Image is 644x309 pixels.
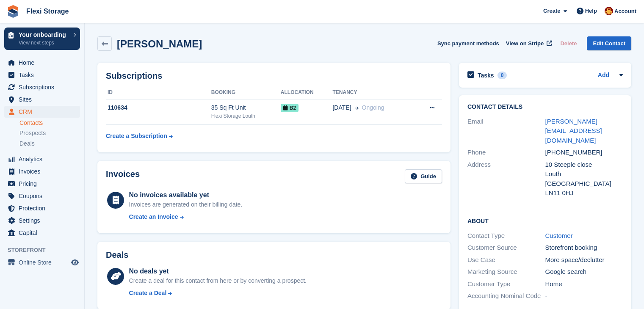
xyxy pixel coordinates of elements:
[129,212,243,221] a: Create an Invoice
[498,72,507,79] div: 0
[4,106,80,118] a: menu
[614,7,636,16] span: Account
[478,72,494,79] h2: Tasks
[545,255,623,265] div: More space/declutter
[506,39,544,48] span: View on Stripe
[4,94,80,105] a: menu
[467,255,545,265] div: Use Case
[19,94,69,105] span: Sites
[19,32,69,38] p: Your onboarding
[211,112,281,120] div: Flexi Storage Louth
[19,202,69,214] span: Protection
[19,57,69,69] span: Home
[467,231,545,241] div: Contact Type
[545,267,623,277] div: Google search
[4,227,80,239] a: menu
[19,129,46,137] span: Prospects
[545,243,623,253] div: Storefront booking
[545,279,623,289] div: Home
[19,215,69,226] span: Settings
[129,289,307,298] a: Create a Deal
[4,153,80,165] a: menu
[598,71,609,80] a: Add
[4,257,80,268] a: menu
[106,132,167,141] div: Create a Subscription
[467,117,545,146] div: Email
[4,202,80,214] a: menu
[129,200,243,209] div: Invoices are generated on their billing date.
[405,169,442,183] a: Guide
[19,81,69,93] span: Subscriptions
[545,148,623,157] div: [PHONE_NUMBER]
[211,103,281,112] div: 35 Sq Ft Unit
[211,86,281,99] th: Booking
[545,291,623,301] div: -
[19,190,69,202] span: Coupons
[467,104,623,110] h2: Contact Details
[106,71,442,81] h2: Subscriptions
[467,243,545,253] div: Customer Source
[332,103,351,112] span: [DATE]
[19,166,69,177] span: Invoices
[545,179,623,189] div: [GEOGRAPHIC_DATA]
[467,216,623,225] h2: About
[4,69,80,81] a: menu
[545,232,573,239] a: Customer
[19,153,69,165] span: Analytics
[557,36,580,50] button: Delete
[8,246,84,254] span: Storefront
[4,190,80,202] a: menu
[543,7,560,15] span: Create
[70,257,80,268] a: Preview store
[106,103,211,112] div: 110634
[467,160,545,198] div: Address
[19,178,69,190] span: Pricing
[587,36,631,50] a: Edit Contact
[362,104,384,111] span: Ongoing
[585,7,597,15] span: Help
[437,36,499,50] button: Sync payment methods
[19,129,80,138] a: Prospects
[106,169,140,183] h2: Invoices
[281,104,299,112] span: B2
[19,139,80,148] a: Deals
[503,36,554,50] a: View on Stripe
[106,128,173,144] a: Create a Subscription
[4,215,80,226] a: menu
[19,39,69,47] p: View next steps
[545,188,623,198] div: LN11 0HJ
[129,289,167,298] div: Create a Deal
[23,4,72,18] a: Flexi Storage
[4,81,80,93] a: menu
[129,266,307,276] div: No deals yet
[545,169,623,179] div: Louth
[467,267,545,277] div: Marketing Source
[4,166,80,177] a: menu
[4,28,80,50] a: Your onboarding View next steps
[106,250,128,260] h2: Deals
[19,140,35,148] span: Deals
[545,118,602,144] a: [PERSON_NAME][EMAIL_ADDRESS][DOMAIN_NAME]
[467,279,545,289] div: Customer Type
[4,178,80,190] a: menu
[19,106,69,118] span: CRM
[332,86,414,99] th: Tenancy
[7,5,19,18] img: stora-icon-8386f47178a22dfd0bd8f6a31ec36ba5ce8667c1dd55bd0f319d3a0aa187defe.svg
[467,291,545,301] div: Accounting Nominal Code
[129,212,178,221] div: Create an Invoice
[605,7,613,15] img: Andrew Bett
[545,160,623,170] div: 10 Steeple close
[19,119,80,127] a: Contacts
[106,86,211,99] th: ID
[19,257,69,268] span: Online Store
[129,276,307,285] div: Create a deal for this contact from here or by converting a prospect.
[4,57,80,69] a: menu
[467,148,545,157] div: Phone
[19,69,69,81] span: Tasks
[281,86,333,99] th: Allocation
[129,190,243,200] div: No invoices available yet
[117,38,202,50] h2: [PERSON_NAME]
[19,227,69,239] span: Capital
